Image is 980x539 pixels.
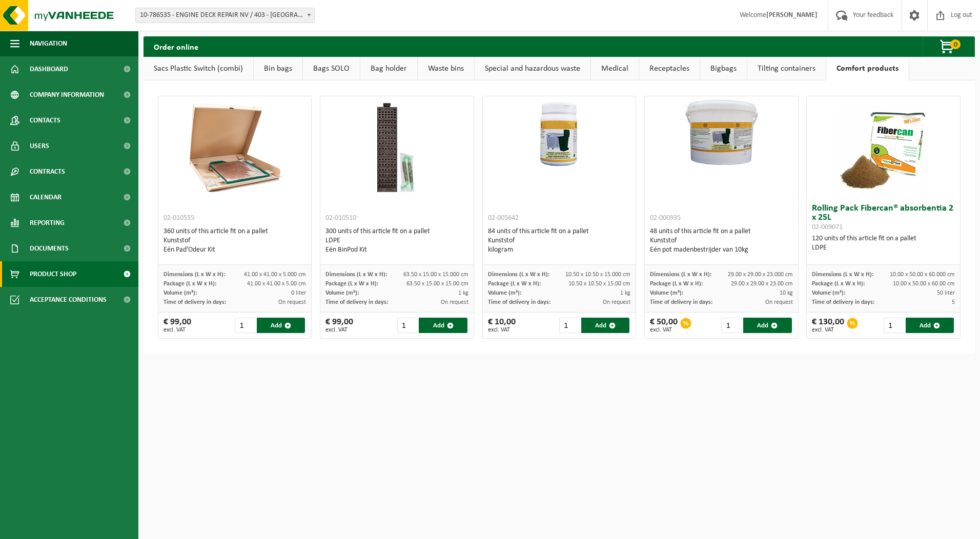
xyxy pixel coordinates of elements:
[488,227,631,255] div: 84 units of this article fit on a pallet
[565,272,630,278] span: 10.50 x 10.50 x 15.000 cm
[581,318,629,333] button: Add
[164,281,216,287] span: Package (L x W x H):
[325,290,359,296] span: Volume (m³):
[278,299,306,305] span: On request
[257,318,305,333] button: Add
[30,133,49,159] span: Users
[30,210,65,236] span: Reporting
[144,36,209,56] h2: Order online
[884,318,905,333] input: 1
[747,57,826,80] a: Tilting containers
[650,236,793,245] div: Kunststof
[826,57,909,80] a: Comfort products
[30,236,69,261] span: Documents
[488,290,521,296] span: Volume (m³):
[488,272,549,278] span: Dimensions (L x W x H):
[403,272,468,278] span: 63.50 x 15.00 x 15.000 cm
[164,299,226,305] span: Time of delivery in days:
[30,56,68,82] span: Dashboard
[731,281,793,287] span: 29.00 x 29.00 x 23.00 cm
[183,96,286,199] img: 02-010555
[488,327,516,333] span: excl. VAT
[254,57,302,80] a: Bin bags
[650,290,683,296] span: Volume (m³):
[780,290,793,296] span: 10 kg
[721,318,742,333] input: 1
[360,57,417,80] a: Bag holder
[650,281,703,287] span: Package (L x W x H):
[244,272,306,278] span: 41.00 x 41.00 x 5.000 cm
[325,327,353,333] span: excl. VAT
[937,290,955,296] span: 50 liter
[743,318,791,333] button: Add
[30,287,107,313] span: Acceptance conditions
[488,281,541,287] span: Package (L x W x H):
[483,96,636,173] img: 02-005642
[645,96,798,173] img: 02-000935
[164,236,307,245] div: Kunststof
[325,318,353,333] div: € 99,00
[406,281,468,287] span: 63.50 x 15.00 x 15.00 cm
[164,245,307,255] div: Eén Pad’Odeur Kit
[30,184,62,210] span: Calendar
[144,57,253,80] a: Sacs Plastic Switch (combi)
[164,227,307,255] div: 360 units of this article fit on a pallet
[164,214,194,222] span: 02-010555
[475,57,590,80] a: Special and hazardous waste
[488,236,631,245] div: Kunststof
[135,8,315,23] span: 10-786535 - ENGINE DECK REPAIR NV / 403 - ANTWERPEN
[303,57,360,80] a: Bags SOLO
[950,39,961,49] span: 0
[30,31,67,56] span: Navigation
[812,243,955,253] div: LDPE
[136,8,314,23] span: 10-786535 - ENGINE DECK REPAIR NV / 403 - ANTWERPEN
[397,318,418,333] input: 1
[419,318,467,333] button: Add
[812,272,873,278] span: Dimensions (L x W x H):
[325,236,468,245] div: LDPE
[418,57,474,80] a: Waste bins
[488,318,516,333] div: € 10,00
[728,272,793,278] span: 29.00 x 29.00 x 23.000 cm
[30,159,65,184] span: Contracts
[346,96,448,199] img: 02-010510
[591,57,639,80] a: Medical
[650,299,712,305] span: Time of delivery in days:
[952,299,955,305] span: 5
[488,245,631,255] div: kilogram
[291,290,306,296] span: 0 liter
[906,318,954,333] button: Add
[325,272,387,278] span: Dimensions (L x W x H):
[700,57,747,80] a: Bigbags
[766,11,818,19] strong: [PERSON_NAME]
[235,318,256,333] input: 1
[30,261,76,287] span: Product Shop
[650,327,678,333] span: excl. VAT
[247,281,306,287] span: 41.00 x 41.00 x 5.00 cm
[812,290,845,296] span: Volume (m³):
[812,281,865,287] span: Package (L x W x H):
[164,327,191,333] span: excl. VAT
[765,299,793,305] span: On request
[639,57,700,80] a: Receptacles
[488,299,550,305] span: Time of delivery in days:
[812,223,843,231] span: 02-009071
[650,227,793,255] div: 48 units of this article fit on a pallet
[488,214,519,222] span: 02-005642
[325,245,468,255] div: Eén BinPod Kit
[923,36,974,57] button: 0
[812,299,874,305] span: Time of delivery in days:
[650,214,681,222] span: 02-000935
[812,234,955,253] div: 120 units of this article fit on a pallet
[441,299,468,305] span: On request
[893,281,955,287] span: 10.00 x 50.00 x 60.00 cm
[325,214,356,222] span: 02-010510
[325,227,468,255] div: 300 units of this article fit on a pallet
[568,281,630,287] span: 10.50 x 10.50 x 15.00 cm
[650,245,793,255] div: Eén pot madenbestrijder van 10kg
[650,272,711,278] span: Dimensions (L x W x H):
[559,318,580,333] input: 1
[812,327,844,333] span: excl. VAT
[650,318,678,333] div: € 50,00
[164,272,225,278] span: Dimensions (L x W x H):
